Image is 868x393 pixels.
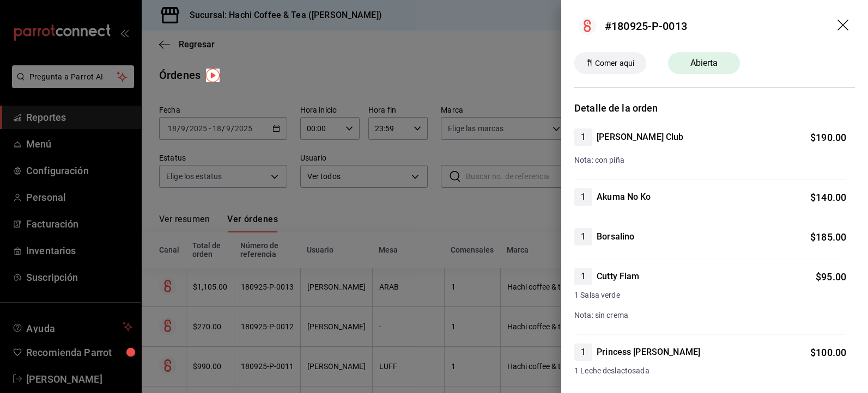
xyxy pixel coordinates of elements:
[597,131,683,144] h4: [PERSON_NAME] Club
[810,347,846,358] span: $ 100.00
[816,271,846,283] span: $ 95.00
[810,231,846,243] span: $ 185.00
[684,57,725,70] span: Abierta
[574,101,855,115] h3: Detalle de la orden
[597,270,639,283] h4: Cutty Flam
[605,18,687,34] div: #180925-P-0013
[574,191,592,204] span: 1
[574,230,592,243] span: 1
[574,270,592,283] span: 1
[597,191,651,204] h4: Akuma No Ko
[574,156,624,164] span: Nota: con piña
[597,346,700,359] h4: Princess [PERSON_NAME]
[574,346,592,359] span: 1
[810,132,846,143] span: $ 190.00
[591,58,639,69] span: Comer aqui
[810,192,846,203] span: $ 140.00
[574,290,846,301] span: 1 Salsa verde
[574,311,628,320] span: Nota: sin crema
[837,20,851,33] button: drag
[574,131,592,144] span: 1
[206,69,220,82] img: Tooltip marker
[597,230,634,243] h4: Borsalino
[574,365,846,377] span: 1 Leche deslactosada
